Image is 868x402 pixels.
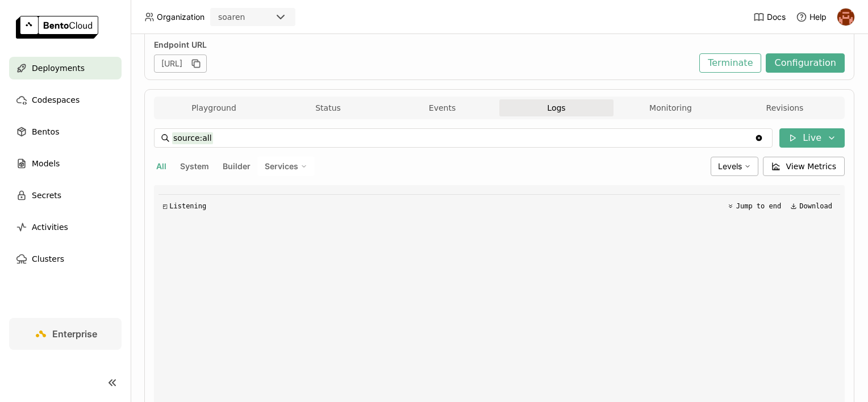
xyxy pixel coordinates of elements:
[385,99,499,116] button: Events
[32,61,85,75] span: Deployments
[154,159,169,174] button: All
[154,40,694,50] div: Endpoint URL
[724,199,784,213] button: Jump to end
[163,202,167,210] span: ◰
[767,12,786,22] span: Docs
[9,216,122,238] a: Activities
[52,328,97,340] span: Enterprise
[32,125,59,139] span: Bentos
[157,99,271,116] button: Playground
[265,161,298,171] span: Services
[9,248,122,270] a: Clusters
[728,99,842,116] button: Revisions
[779,128,845,148] button: Live
[796,11,827,23] div: Help
[499,99,614,116] button: Logs
[257,157,315,176] div: Services
[218,11,245,23] div: soaren
[837,9,854,26] img: h0akoisn5opggd859j2zve66u2a2
[157,12,205,22] span: Organization
[154,55,207,73] div: [URL]
[809,12,827,22] span: Help
[32,220,68,234] span: Activities
[9,120,122,143] a: Bentos
[163,202,206,210] div: Listening
[246,12,247,23] input: Selected soaren.
[787,199,836,213] button: Download
[9,57,122,79] a: Deployments
[32,252,64,266] span: Clusters
[699,53,761,73] button: Terminate
[9,184,122,207] a: Secrets
[718,161,742,171] span: Levels
[16,16,98,39] img: logo
[786,161,837,172] span: View Metrics
[220,159,253,174] button: Builder
[766,53,845,73] button: Configuration
[178,159,211,174] button: System
[754,133,763,143] svg: Clear value
[32,157,60,170] span: Models
[9,318,122,350] a: Enterprise
[271,99,385,116] button: Status
[763,157,845,176] button: View Metrics
[711,157,758,176] div: Levels
[172,129,754,147] input: Search
[32,189,61,202] span: Secrets
[9,89,122,111] a: Codespaces
[753,11,786,23] a: Docs
[614,99,728,116] button: Monitoring
[32,93,80,107] span: Codespaces
[9,152,122,175] a: Models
